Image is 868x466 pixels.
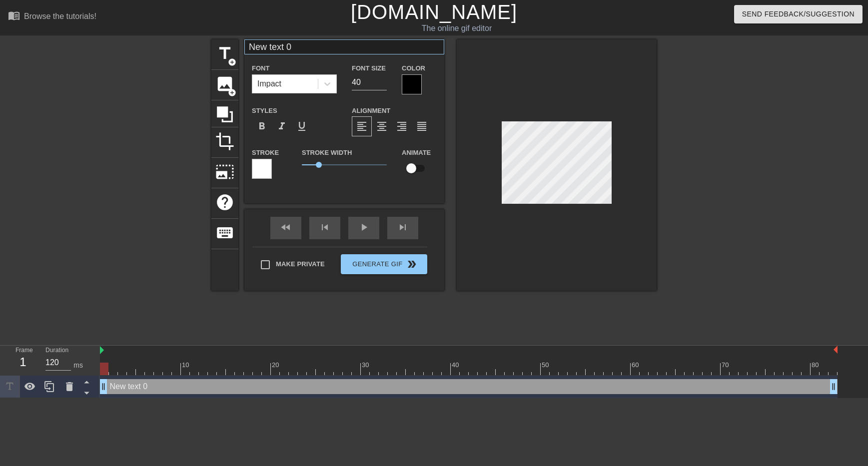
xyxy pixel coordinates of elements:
div: 50 [542,360,551,370]
span: format_italic [276,120,288,132]
span: format_align_right [396,120,408,132]
span: menu_book [8,9,20,21]
span: format_align_center [376,120,388,132]
span: image [215,74,234,93]
span: Send Feedback/Suggestion [742,8,855,20]
span: Generate Gif [345,258,423,270]
label: Animate [402,148,431,158]
span: play_arrow [358,221,370,233]
label: Font Size [352,63,386,73]
span: format_underline [296,120,308,132]
span: add_circle [228,88,236,97]
span: title [215,44,234,63]
div: 80 [812,360,821,370]
div: Frame [8,346,38,375]
label: Stroke [252,148,279,158]
div: Impact [257,78,281,90]
span: drag_handle [829,382,839,392]
span: skip_next [397,221,409,233]
button: Send Feedback/Suggestion [734,5,863,23]
label: Styles [252,106,277,116]
span: format_bold [256,120,268,132]
div: 1 [15,353,30,371]
div: 70 [722,360,731,370]
span: double_arrow [406,258,418,270]
a: Browse the tutorials! [8,9,96,25]
div: 30 [362,360,371,370]
div: 60 [632,360,641,370]
span: add_circle [228,58,236,66]
span: format_align_left [356,120,368,132]
label: Stroke Width [302,148,352,158]
img: bound-end.png [834,346,838,354]
span: crop [215,132,234,151]
span: keyboard [215,223,234,242]
span: help [215,193,234,212]
div: Browse the tutorials! [24,12,96,20]
div: 10 [182,360,191,370]
label: Alignment [352,106,390,116]
span: fast_rewind [280,221,292,233]
button: Generate Gif [341,254,427,274]
span: photo_size_select_large [215,162,234,181]
div: 40 [452,360,461,370]
span: skip_previous [319,221,331,233]
span: drag_handle [98,382,108,392]
label: Duration [45,348,68,354]
label: Font [252,63,269,73]
label: Color [402,63,425,73]
span: Make Private [276,259,325,269]
div: The online gif editor [294,22,619,34]
div: ms [73,360,83,371]
div: 20 [272,360,281,370]
span: format_align_justify [416,120,428,132]
a: [DOMAIN_NAME] [351,1,517,23]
